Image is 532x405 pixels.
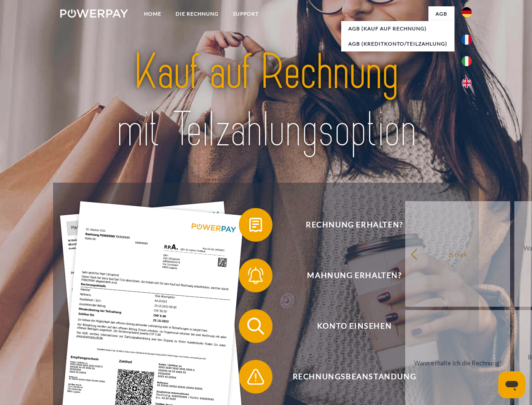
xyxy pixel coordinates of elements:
span: Konto einsehen [251,309,457,343]
a: SUPPORT [226,6,266,22]
img: logo-powerpay-white.svg [60,9,128,18]
a: AGB (Kreditkonto/Teilzahlung) [341,36,454,51]
button: Konto einsehen [239,309,458,343]
button: Rechnung erhalten? [239,208,458,242]
img: de [462,7,472,17]
a: agb [428,6,454,22]
img: it [462,56,472,66]
img: qb_search.svg [245,316,266,337]
a: DIE RECHNUNG [168,6,226,22]
div: zurück [410,248,505,259]
button: Rechnungsbeanstandung [239,360,458,394]
img: fr [462,35,472,45]
button: Mahnung erhalten? [239,259,458,292]
a: AGB (Kauf auf Rechnung) [341,21,454,36]
img: qb_bill.svg [245,214,266,235]
div: Wann erhalte ich die Rechnung? [410,357,505,368]
img: title-powerpay_de.svg [80,40,452,162]
span: Mahnung erhalten? [251,259,457,292]
img: en [462,78,472,88]
a: Home [137,6,168,22]
iframe: Schaltfläche zum Öffnen des Messaging-Fensters [498,371,525,398]
img: qb_warning.svg [245,366,266,387]
span: Rechnungsbeanstandung [251,360,457,394]
span: Rechnung erhalten? [251,208,457,242]
img: qb_bell.svg [245,265,266,286]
